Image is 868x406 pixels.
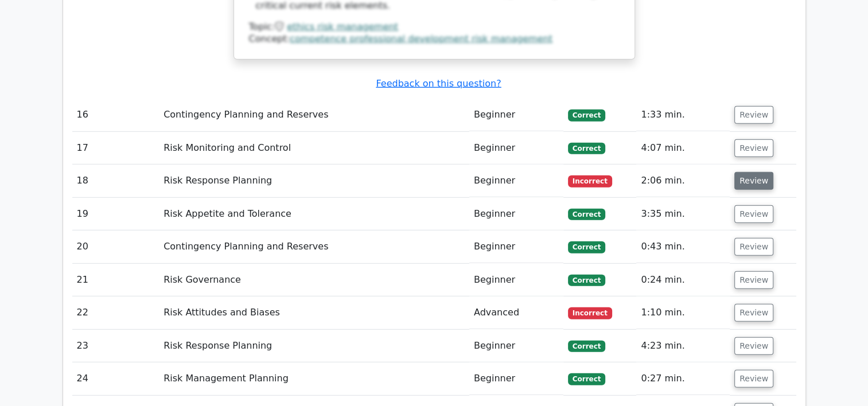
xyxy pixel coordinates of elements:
td: Contingency Planning and Reserves [159,231,469,263]
td: 19 [72,198,159,231]
td: 22 [72,296,159,329]
td: Beginner [469,330,563,362]
span: Correct [568,241,605,253]
td: 23 [72,330,159,362]
td: 21 [72,264,159,296]
td: 0:27 min. [636,362,730,395]
td: Beginner [469,132,563,165]
td: Beginner [469,198,563,231]
td: Risk Management Planning [159,362,469,395]
td: 0:24 min. [636,264,730,296]
button: Review [734,271,773,289]
td: 17 [72,132,159,165]
td: 0:43 min. [636,231,730,263]
div: Concept: [249,33,620,45]
div: Topic: [249,21,620,33]
button: Review [734,304,773,322]
td: Beginner [469,264,563,296]
td: 18 [72,165,159,197]
td: Risk Attitudes and Biases [159,296,469,329]
span: Incorrect [568,175,612,187]
td: Beginner [469,231,563,263]
a: Feedback on this question? [376,78,501,89]
td: Risk Monitoring and Control [159,132,469,165]
span: Correct [568,110,605,121]
button: Review [734,106,773,124]
td: Risk Response Planning [159,165,469,197]
td: Advanced [469,296,563,329]
span: Correct [568,275,605,286]
td: Risk Appetite and Tolerance [159,198,469,231]
td: Contingency Planning and Reserves [159,99,469,131]
button: Review [734,172,773,190]
button: Review [734,205,773,223]
span: Correct [568,209,605,220]
td: 4:07 min. [636,132,730,165]
td: 24 [72,362,159,395]
a: competence professional development risk management [290,33,552,44]
td: 1:10 min. [636,296,730,329]
button: Review [734,370,773,388]
button: Review [734,238,773,256]
td: 16 [72,99,159,131]
td: 20 [72,231,159,263]
td: 1:33 min. [636,99,730,131]
td: Beginner [469,99,563,131]
td: Beginner [469,362,563,395]
td: Beginner [469,165,563,197]
td: 4:23 min. [636,330,730,362]
span: Incorrect [568,307,612,319]
td: 2:06 min. [636,165,730,197]
td: 3:35 min. [636,198,730,231]
span: Correct [568,143,605,154]
button: Review [734,337,773,355]
button: Review [734,139,773,157]
span: Correct [568,341,605,352]
a: ethics risk management [287,21,398,32]
td: Risk Response Planning [159,330,469,362]
td: Risk Governance [159,264,469,296]
span: Correct [568,373,605,385]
